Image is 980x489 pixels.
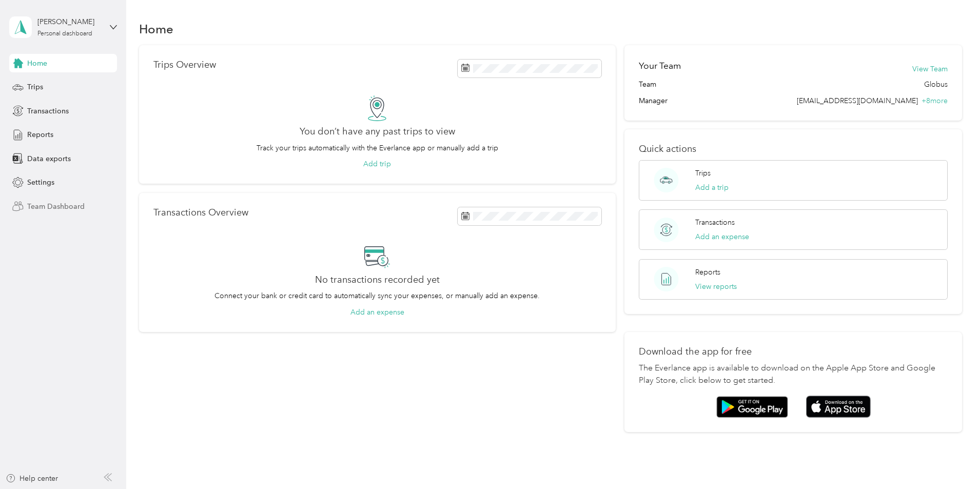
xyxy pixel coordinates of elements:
[153,207,248,218] p: Transactions Overview
[912,64,948,74] button: View Team
[716,396,788,418] img: Google play
[695,182,729,193] button: Add a trip
[639,144,948,154] p: Quick actions
[27,58,47,69] span: Home
[695,267,720,278] p: Reports
[27,153,71,164] span: Data exports
[923,432,980,489] iframe: Everlance-gr Chat Button Frame
[797,96,918,105] span: [EMAIL_ADDRESS][DOMAIN_NAME]
[315,275,440,285] h2: No transactions recorded yet
[695,231,749,242] button: Add an expense
[639,346,948,357] p: Download the app for free
[27,106,69,116] span: Transactions
[639,362,948,387] p: The Everlance app is available to download on the Apple App Store and Google Play Store, click be...
[639,60,681,72] h2: Your Team
[695,217,735,228] p: Transactions
[214,290,540,301] p: Connect your bank or credit card to automatically sync your expenses, or manually add an expense.
[37,31,92,37] div: Personal dashboard
[37,16,102,27] div: [PERSON_NAME]
[139,24,173,34] h1: Home
[639,95,668,106] span: Manager
[695,281,737,292] button: View reports
[153,60,216,70] p: Trips Overview
[639,79,656,90] span: Team
[27,201,85,212] span: Team Dashboard
[6,473,58,484] button: Help center
[350,307,404,318] button: Add an expense
[924,79,948,90] span: Globus
[363,159,391,169] button: Add trip
[27,129,53,140] span: Reports
[27,177,54,188] span: Settings
[695,168,711,179] p: Trips
[27,82,43,92] span: Trips
[300,126,455,137] h2: You don’t have any past trips to view
[257,143,498,153] p: Track your trips automatically with the Everlance app or manually add a trip
[922,96,948,105] span: + 8 more
[806,396,871,418] img: App store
